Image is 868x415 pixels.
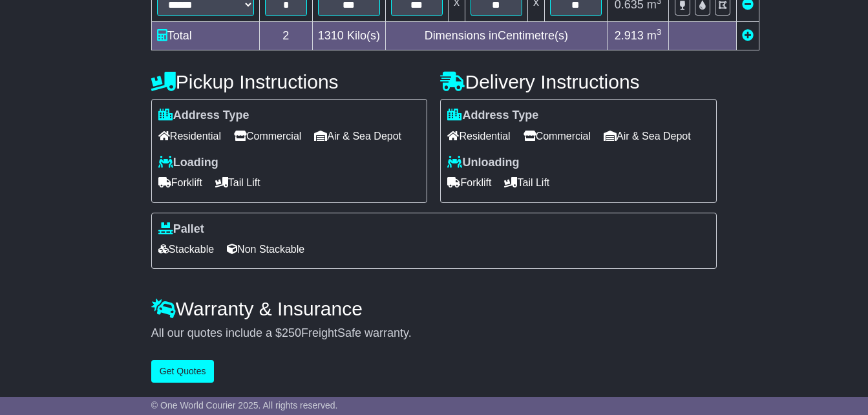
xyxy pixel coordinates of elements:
[151,71,428,92] h4: Pickup Instructions
[504,173,549,193] span: Tail Lift
[158,222,204,237] label: Pallet
[312,22,385,50] td: Kilo(s)
[447,156,519,170] label: Unloading
[440,71,717,92] h4: Delivery Instructions
[282,326,301,339] span: 250
[615,29,644,42] span: 2.913
[158,109,249,123] label: Address Type
[215,173,260,193] span: Tail Lift
[524,126,591,146] span: Commercial
[447,173,491,193] span: Forklift
[318,29,344,42] span: 1310
[158,156,218,170] label: Loading
[234,126,301,146] span: Commercial
[227,239,304,259] span: Non Stackable
[604,126,691,146] span: Air & Sea Depot
[151,360,215,383] button: Get Quotes
[647,29,662,42] span: m
[657,27,662,37] sup: 3
[447,109,538,123] label: Address Type
[151,22,259,50] td: Total
[151,326,717,341] div: All our quotes include a $ FreightSafe warranty.
[314,126,401,146] span: Air & Sea Depot
[385,22,607,50] td: Dimensions in Centimetre(s)
[158,173,202,193] span: Forklift
[151,298,717,319] h4: Warranty & Insurance
[742,29,754,42] a: Add new item
[158,239,214,259] span: Stackable
[447,126,510,146] span: Residential
[158,126,221,146] span: Residential
[151,400,338,410] span: © One World Courier 2025. All rights reserved.
[259,22,312,50] td: 2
